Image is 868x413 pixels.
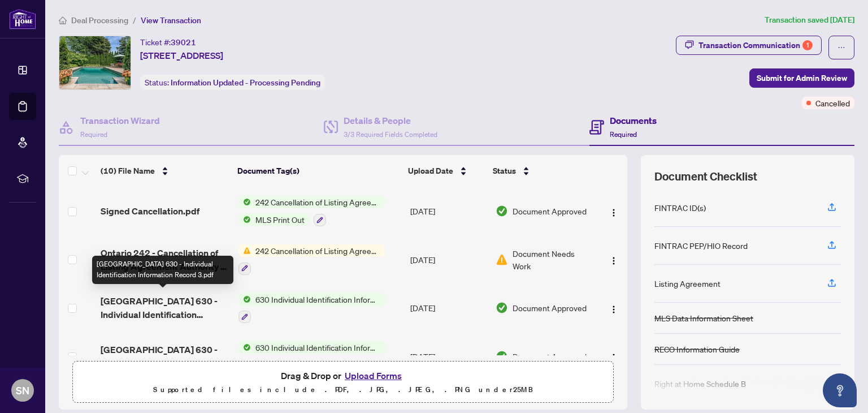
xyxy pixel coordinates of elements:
span: Cancelled [815,97,850,109]
span: home [59,16,67,24]
button: Logo [605,251,623,269]
span: Upload Date [408,165,453,177]
span: [GEOGRAPHIC_DATA] 630 - Individual Identification Information Record 2.pdf [101,343,229,370]
span: Document Approved [513,350,587,363]
button: Open asap [823,373,857,407]
td: [DATE] [406,235,491,284]
img: Document Status [496,253,508,266]
button: Logo [605,347,623,365]
span: [GEOGRAPHIC_DATA] 630 - Individual Identification Information Record 3.pdf [101,294,229,321]
span: 242 Cancellation of Listing Agreement - Authority to Offer for Sale [251,196,385,208]
img: IMG-S12215210_1.jpg [59,36,131,89]
h4: Transaction Wizard [80,114,160,127]
img: Document Status [496,350,508,363]
button: Submit for Admin Review [749,68,854,88]
button: Status Icon242 Cancellation of Listing Agreement - Authority to Offer for SaleStatus IconMLS Prin... [238,196,385,226]
span: Drag & Drop orUpload FormsSupported files include .PDF, .JPG, .JPEG, .PNG under25MB [73,362,613,403]
span: 630 Individual Identification Information Record [251,341,385,354]
div: [GEOGRAPHIC_DATA] 630 - Individual Identification Information Record 3.pdf [92,256,233,284]
img: Logo [609,305,618,314]
img: Logo [609,256,618,265]
img: logo [9,8,36,29]
img: Status Icon [238,244,251,257]
img: Logo [609,353,618,362]
th: Upload Date [403,155,488,187]
th: Status [488,155,594,187]
article: Transaction saved [DATE] [765,14,854,27]
span: Document Needs Work [513,247,593,272]
div: FINTRAC ID(s) [654,201,706,214]
h4: Details & People [344,114,437,127]
td: [DATE] [406,332,491,381]
span: ellipsis [837,44,845,51]
span: 3/3 Required Fields Completed [344,130,437,139]
td: [DATE] [406,187,491,235]
div: Listing Agreement [654,277,721,290]
button: Status Icon242 Cancellation of Listing Agreement - Authority to Offer for Sale [238,244,385,275]
span: 630 Individual Identification Information Record [251,293,385,306]
button: Logo [605,299,623,317]
li: / [133,14,136,27]
span: 242 Cancellation of Listing Agreement - Authority to Offer for Sale [251,244,385,257]
img: Document Status [496,302,508,314]
button: Upload Forms [341,368,405,383]
img: Status Icon [238,293,251,306]
span: Signed Cancellation.pdf [101,204,199,218]
span: (10) File Name [101,165,155,177]
button: Logo [605,202,623,220]
span: Document Approved [513,205,587,217]
img: Status Icon [238,341,251,354]
span: Required [610,130,637,139]
div: Transaction Communication [698,36,813,54]
span: Required [80,130,107,139]
span: Information Updated - Processing Pending [171,78,320,88]
div: Right at Home Schedule B [654,377,746,390]
div: FINTRAC PEP/HIO Record [654,239,748,252]
span: MLS Print Out [251,213,309,226]
span: Document Checklist [654,169,757,184]
div: Ticket #: [140,36,196,49]
span: Ontario 242 - Cancellation of Listing Agreement Authority to Offer for Sale 1.pdf [101,246,229,273]
div: 1 [802,40,813,50]
img: Logo [609,208,618,217]
span: Submit for Admin Review [757,69,847,87]
button: Status Icon630 Individual Identification Information Record [238,293,385,324]
img: Document Status [496,205,508,217]
div: MLS Data Information Sheet [654,312,753,324]
div: RECO Information Guide [654,343,740,355]
button: Transaction Communication1 [676,36,822,55]
th: (10) File Name [96,155,233,187]
span: [STREET_ADDRESS] [140,49,223,62]
td: [DATE] [406,284,491,333]
th: Document Tag(s) [233,155,404,187]
h4: Documents [610,114,657,127]
img: Status Icon [238,213,251,226]
p: Supported files include .PDF, .JPG, .JPEG, .PNG under 25 MB [80,383,606,397]
span: Deal Processing [71,15,128,25]
span: 39021 [171,37,196,48]
span: View Transaction [141,15,201,25]
span: Status [493,165,516,177]
span: Document Approved [513,302,587,314]
span: Drag & Drop or [281,368,405,383]
button: Status Icon630 Individual Identification Information Record [238,341,385,372]
span: SN [16,382,29,398]
img: Status Icon [238,196,251,208]
div: Status: [140,75,325,90]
